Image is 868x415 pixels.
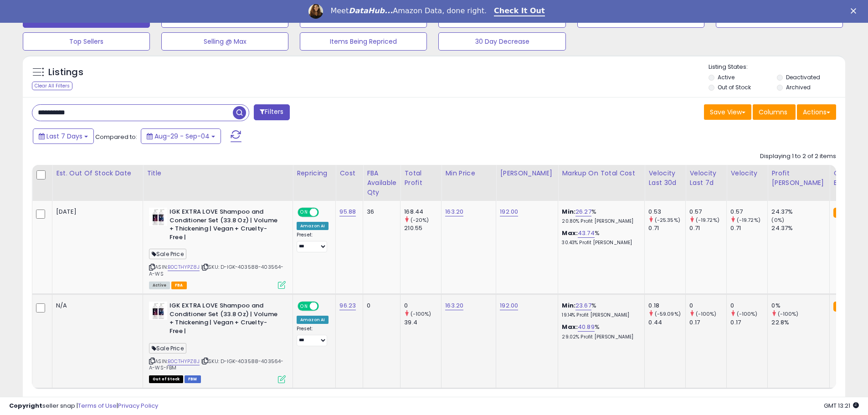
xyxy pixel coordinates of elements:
[404,302,441,310] div: 0
[771,302,829,310] div: 0%
[318,209,332,216] span: OFF
[730,302,767,310] div: 0
[833,208,850,218] small: FBA
[445,207,463,216] a: 163.20
[655,216,680,224] small: (-25.35%)
[33,128,94,144] button: Last 7 Days
[308,4,323,19] img: Profile image for Georgie
[118,401,158,410] a: Privacy Policy
[578,229,595,238] a: 43.74
[689,318,726,327] div: 0.17
[445,301,463,310] a: 163.20
[562,229,637,246] div: %
[339,301,356,310] a: 96.23
[161,32,288,51] button: Selling @ Max
[575,301,591,310] a: 23.67
[149,358,284,371] span: | SKU: D-IGK-403588-403564-A-WS-FBM
[500,301,518,310] a: 192.00
[730,208,767,216] div: 0.57
[696,310,717,318] small: (-100%)
[297,316,329,324] div: Amazon AI
[349,6,393,15] i: DataHub...
[297,232,329,252] div: Preset:
[297,169,332,178] div: Repricing
[562,301,575,310] b: Min:
[149,375,183,383] span: All listings that are currently out of stock and unavailable for purchase on Amazon
[168,358,200,365] a: B0CTHYPZ8J
[689,224,726,232] div: 0.71
[753,104,796,120] button: Columns
[575,207,591,216] a: 26.27
[562,229,578,237] b: Max:
[367,208,393,216] div: 36
[154,132,210,141] span: Aug-29 - Sep-04
[32,82,72,90] div: Clear All Filters
[562,323,578,331] b: Max:
[404,224,441,232] div: 210.55
[149,343,186,354] span: Sale Price
[438,32,565,51] button: 30 Day Decrease
[648,224,685,232] div: 0.71
[778,310,799,318] small: (-100%)
[149,282,170,289] span: All listings currently available for purchase on Amazon
[562,323,637,340] div: %
[95,133,137,141] span: Compared to:
[689,169,723,188] div: Velocity Last 7d
[786,83,811,91] label: Archived
[797,104,836,120] button: Actions
[298,209,310,216] span: ON
[730,224,767,232] div: 0.71
[9,402,158,410] div: seller snap | |
[833,302,850,312] small: FBA
[48,66,83,79] h5: Listings
[562,312,637,318] p: 19.14% Profit [PERSON_NAME]
[737,216,760,224] small: (-19.72%)
[562,218,637,225] p: 20.80% Profit [PERSON_NAME]
[760,152,836,161] div: Displaying 1 to 2 of 2 items
[300,32,427,51] button: Items Being Repriced
[771,216,784,224] small: (0%)
[78,401,117,410] a: Terms of Use
[339,169,359,178] div: Cost
[718,73,734,81] label: Active
[730,169,764,178] div: Velocity
[56,302,136,310] p: N/A
[445,169,492,178] div: Min Price
[709,63,845,72] p: Listing States:
[404,169,437,188] div: Total Profit
[771,224,829,232] div: 24.37%
[404,318,441,327] div: 39.4
[318,302,332,310] span: OFF
[562,302,637,318] div: %
[404,208,441,216] div: 168.44
[689,302,726,310] div: 0
[149,263,284,277] span: | SKU: D-IGK-403588-403564-A-WS
[696,216,719,224] small: (-19.72%)
[297,222,329,230] div: Amazon AI
[759,108,787,117] span: Columns
[562,334,637,340] p: 29.02% Profit [PERSON_NAME]
[168,263,200,271] a: B0CTHYPZ8J
[411,310,431,318] small: (-100%)
[771,318,829,327] div: 22.8%
[851,8,860,14] div: Close
[648,208,685,216] div: 0.53
[149,208,286,288] div: ASIN:
[367,169,396,197] div: FBA Available Qty
[718,83,751,91] label: Out of Stock
[562,169,641,178] div: Markup on Total Cost
[339,207,356,216] a: 95.88
[149,208,167,226] img: 41zju32o-KL._SL40_.jpg
[169,302,280,338] b: IGK EXTRA LOVE Shampoo and Conditioner Set (33.8 Oz) | Volume + Thickening | Vegan + Cruelty-Free |
[56,169,139,178] div: Est. Out Of Stock Date
[46,132,82,141] span: Last 7 Days
[171,282,187,289] span: FBA
[297,326,329,346] div: Preset:
[367,302,393,310] div: 0
[578,323,595,332] a: 40.89
[500,207,518,216] a: 192.00
[655,310,681,318] small: (-59.09%)
[648,302,685,310] div: 0.18
[558,165,645,201] th: The percentage added to the cost of goods (COGS) that forms the calculator for Min & Max prices.
[141,128,221,144] button: Aug-29 - Sep-04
